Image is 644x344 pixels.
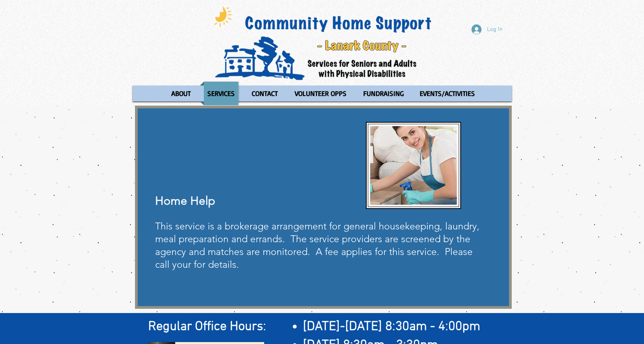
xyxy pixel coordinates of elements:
[412,82,482,105] a: EVENTS/ACTIVITIES
[133,82,512,105] nav: Site
[356,82,410,105] a: FUNDRAISING
[484,26,505,34] span: Log In
[416,82,478,105] p: EVENTS/ACTIVITIES
[248,82,281,105] p: CONTACT
[148,318,502,336] h2: ​
[164,82,198,105] a: ABOUT
[200,82,242,105] a: SERVICES
[303,319,480,335] span: [DATE]-[DATE] 8:30am - 4:00pm
[168,82,194,105] p: ABOUT
[291,82,350,105] p: VOLUNTEER OPPS
[148,319,266,335] span: Regular Office Hours:
[287,82,354,105] a: VOLUNTEER OPPS
[370,126,457,205] img: Home Help1.JPG
[466,22,508,37] button: Log In
[360,82,407,105] p: FUNDRAISING
[155,220,480,270] span: This service is a brokerage arrangement for general housekeeping, laundry, meal preparation and e...
[204,82,238,105] p: SERVICES
[244,82,285,105] a: CONTACT
[155,194,215,208] span: Home Help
